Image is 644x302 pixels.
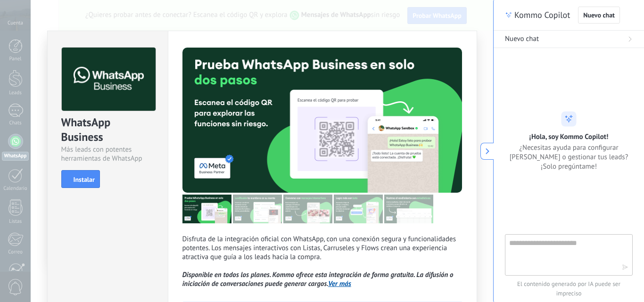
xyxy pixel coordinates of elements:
[505,279,633,298] span: El contenido generado por IA puede ser impreciso
[233,195,282,223] img: tour_image_cc27419dad425b0ae96c2716632553fa.png
[61,170,100,188] button: Instalar
[578,7,620,24] button: Nuevo chat
[182,195,231,223] img: tour_image_7a4924cebc22ed9e3259523e50fe4fd6.png
[283,195,332,223] img: tour_image_1009fe39f4f058b759f0df5a2b7f6f06.png
[505,34,539,44] span: Nuevo chat
[334,195,383,223] img: tour_image_62c9952fc9cf984da8d1d2aa2c453724.png
[505,143,633,171] span: ¿Necesitas ayuda para configurar [PERSON_NAME] o gestionar tus leads? ¡Solo pregúntame!
[62,48,156,111] img: logo_main.png
[61,115,154,145] div: WhatsApp Business
[529,132,609,141] h2: ¡Hola, soy Kommo Copilot!
[384,195,433,223] img: tour_image_cc377002d0016b7ebaeb4dbe65cb2175.png
[182,235,462,288] p: Disfruta de la integración oficial con WhatsApp, con una conexión segura y funcionalidades potent...
[494,31,644,48] button: Nuevo chat
[583,12,615,18] span: Nuevo chat
[74,176,95,183] span: Instalar
[328,279,351,288] a: Ver más
[514,9,570,21] span: Kommo Copilot
[182,270,454,288] i: Disponible en todos los planes. Kommo ofrece esta integración de forma gratuita. La difusión o in...
[61,145,154,163] div: Más leads con potentes herramientas de WhatsApp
